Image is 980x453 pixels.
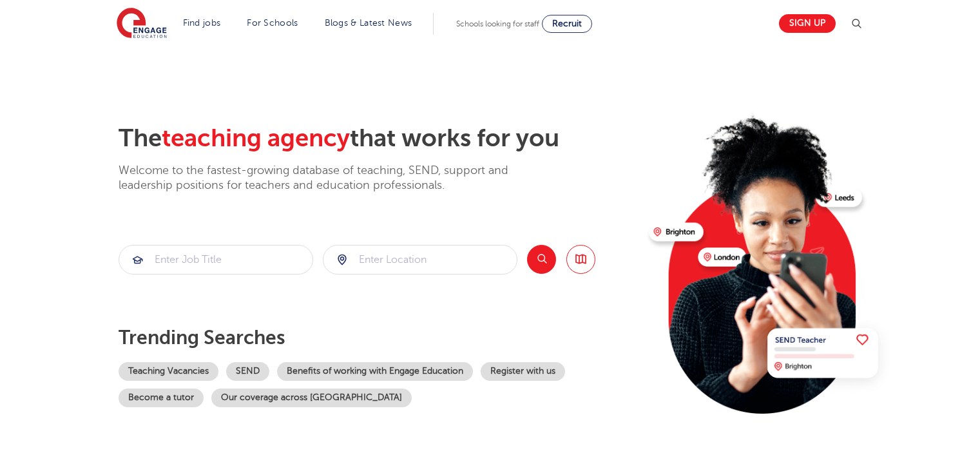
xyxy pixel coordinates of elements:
a: Register with us [481,362,565,381]
a: For Schools [247,18,298,28]
span: Recruit [552,19,582,28]
a: Teaching Vacancies [119,362,218,381]
input: Submit [323,246,517,274]
a: Sign up [779,14,836,33]
span: teaching agency [162,124,350,152]
a: Find jobs [183,18,221,28]
input: Submit [119,246,312,274]
p: Welcome to the fastest-growing database of teaching, SEND, support and leadership positions for t... [119,163,544,193]
div: Submit [323,245,517,275]
a: Benefits of working with Engage Education [277,362,473,381]
button: Search [527,245,556,274]
a: Our coverage across [GEOGRAPHIC_DATA] [211,389,412,407]
a: Blogs & Latest News [325,18,412,28]
p: Trending searches [119,326,639,349]
a: Become a tutor [119,389,204,407]
div: Submit [119,245,313,275]
a: SEND [226,362,269,381]
span: Schools looking for staff [456,19,539,28]
h2: The that works for you [119,124,639,153]
img: Engage Education [117,8,167,40]
a: Recruit [542,15,592,33]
